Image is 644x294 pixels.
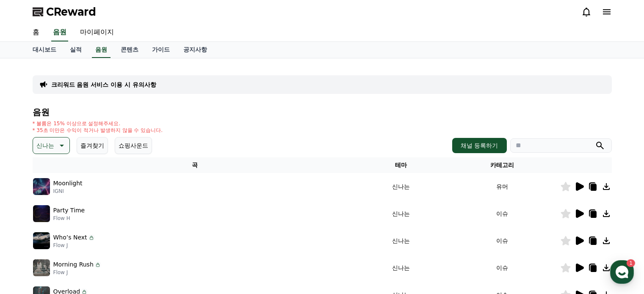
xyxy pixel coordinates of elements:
[357,227,445,254] td: 신나는
[33,120,163,127] p: * 볼륨은 15% 이상으로 설정해주세요.
[53,215,85,222] p: Flow H
[445,200,560,227] td: 이슈
[445,254,560,281] td: 이슈
[63,42,88,58] a: 실적
[51,80,156,89] a: 크리워드 음원 서비스 이용 시 유의사항
[92,42,111,58] a: 음원
[33,178,50,195] img: music
[73,24,121,41] a: 마이페이지
[53,242,95,249] p: Flow J
[445,227,560,254] td: 이슈
[452,138,506,153] button: 채널 등록하기
[357,254,445,281] td: 신나는
[53,206,85,215] p: Party Time
[33,127,163,134] p: * 35초 미만은 수익이 적거나 발생하지 않을 수 있습니다.
[53,188,83,195] p: IGNI
[53,260,94,269] p: Morning Rush
[357,173,445,200] td: 신나는
[114,42,145,58] a: 콘텐츠
[115,137,152,154] button: 쇼핑사운드
[33,137,70,154] button: 신나는
[53,179,83,188] p: Moonlight
[26,24,46,41] a: 홈
[77,137,108,154] button: 즐겨찾기
[33,259,50,276] img: music
[357,157,445,173] th: 테마
[445,157,560,173] th: 카테고리
[445,173,560,200] td: 유머
[51,24,68,41] a: 음원
[33,157,357,173] th: 곡
[145,42,177,58] a: 가이드
[33,107,612,117] h4: 음원
[33,5,96,19] a: CReward
[36,140,54,151] p: 신나는
[26,42,63,58] a: 대시보드
[46,5,96,19] span: CReward
[357,200,445,227] td: 신나는
[177,42,214,58] a: 공지사항
[53,269,101,276] p: Flow J
[33,205,50,222] img: music
[53,233,87,242] p: Who’s Next
[33,232,50,249] img: music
